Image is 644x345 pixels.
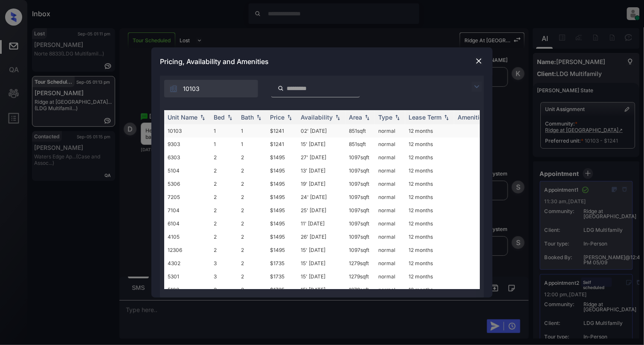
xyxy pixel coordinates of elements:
[405,137,454,151] td: 12 months
[267,177,297,190] td: $1495
[405,177,454,190] td: 12 months
[405,204,454,217] td: 12 months
[238,243,267,257] td: 2
[393,114,402,120] img: sorting
[345,257,375,270] td: 1279 sqft
[297,151,345,164] td: 27' [DATE]
[267,283,297,296] td: $1735
[255,114,263,120] img: sorting
[297,204,345,217] td: 25' [DATE]
[210,151,238,164] td: 2
[164,151,210,164] td: 6303
[375,124,405,137] td: normal
[238,124,267,137] td: 1
[267,217,297,230] td: $1495
[210,124,238,137] td: 1
[345,230,375,243] td: 1097 sqft
[375,257,405,270] td: normal
[267,164,297,177] td: $1495
[297,257,345,270] td: 15' [DATE]
[267,151,297,164] td: $1495
[164,204,210,217] td: 7104
[475,57,483,65] img: close
[164,124,210,137] td: 10103
[210,217,238,230] td: 2
[164,283,210,296] td: 5108
[345,124,375,137] td: 851 sqft
[297,243,345,257] td: 15' [DATE]
[210,137,238,151] td: 1
[405,270,454,283] td: 12 months
[472,82,482,92] img: icon-zuma
[345,190,375,204] td: 1097 sqft
[238,217,267,230] td: 2
[345,243,375,257] td: 1097 sqft
[267,243,297,257] td: $1495
[297,230,345,243] td: 26' [DATE]
[164,257,210,270] td: 4302
[168,114,197,121] div: Unit Name
[267,257,297,270] td: $1735
[375,243,405,257] td: normal
[164,177,210,190] td: 5306
[345,137,375,151] td: 851 sqft
[297,270,345,283] td: 15' [DATE]
[210,230,238,243] td: 2
[210,243,238,257] td: 2
[297,177,345,190] td: 19' [DATE]
[210,257,238,270] td: 3
[375,204,405,217] td: normal
[405,164,454,177] td: 12 months
[345,270,375,283] td: 1279 sqft
[458,114,486,121] div: Amenities
[405,124,454,137] td: 12 months
[164,137,210,151] td: 9303
[169,85,178,93] img: icon-zuma
[285,114,294,120] img: sorting
[164,164,210,177] td: 5104
[210,177,238,190] td: 2
[405,243,454,257] td: 12 months
[345,283,375,296] td: 1279 sqft
[297,164,345,177] td: 13' [DATE]
[238,257,267,270] td: 2
[405,283,454,296] td: 12 months
[164,270,210,283] td: 5301
[238,177,267,190] td: 2
[214,114,225,121] div: Bed
[297,137,345,151] td: 15' [DATE]
[405,190,454,204] td: 12 months
[297,283,345,296] td: 15' [DATE]
[238,230,267,243] td: 2
[375,230,405,243] td: normal
[278,85,284,92] img: icon-zuma
[267,137,297,151] td: $1241
[151,47,493,76] div: Pricing, Availability and Amenities
[164,190,210,204] td: 7205
[375,217,405,230] td: normal
[349,114,362,121] div: Area
[267,124,297,137] td: $1241
[270,114,284,121] div: Price
[405,151,454,164] td: 12 months
[210,283,238,296] td: 3
[238,270,267,283] td: 2
[238,164,267,177] td: 2
[405,230,454,243] td: 12 months
[442,114,451,120] img: sorting
[241,114,254,121] div: Bath
[345,164,375,177] td: 1097 sqft
[210,270,238,283] td: 3
[345,177,375,190] td: 1097 sqft
[267,204,297,217] td: $1495
[210,190,238,204] td: 2
[297,190,345,204] td: 24' [DATE]
[164,230,210,243] td: 4105
[210,204,238,217] td: 2
[405,217,454,230] td: 12 months
[226,114,234,120] img: sorting
[238,151,267,164] td: 2
[198,114,207,120] img: sorting
[375,164,405,177] td: normal
[297,124,345,137] td: 02' [DATE]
